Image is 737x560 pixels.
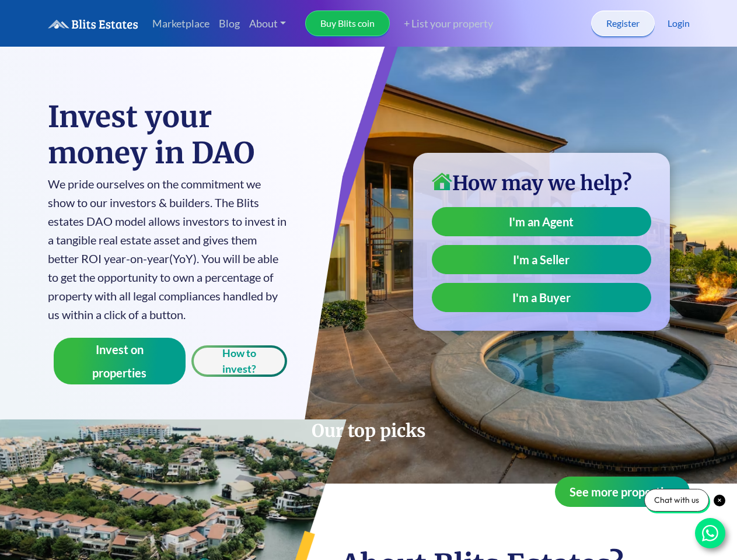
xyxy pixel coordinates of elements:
a: Marketplace [148,11,214,36]
div: Chat with us [644,489,709,512]
a: About [244,11,291,36]
a: Buy Blits coin [305,10,390,36]
a: I'm an Agent [432,207,651,236]
img: logo.6a08bd47fd1234313fe35534c588d03a.svg [48,19,138,29]
button: How to invest? [191,345,287,377]
button: See more properties [555,477,690,507]
img: home-icon [432,173,452,190]
a: + List your property [390,16,493,32]
a: I'm a Buyer [432,283,651,312]
h2: Our top picks [48,419,690,442]
a: I'm a Seller [432,245,651,274]
a: Login [668,16,690,30]
button: Invest on properties [54,338,186,384]
h3: How may we help? [432,171,651,195]
a: Register [591,10,655,36]
a: Blog [214,11,244,36]
h1: Invest your money in DAO [48,99,288,171]
p: We pride ourselves on the commitment we show to our investors & builders. The Blits estates DAO m... [48,174,288,324]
